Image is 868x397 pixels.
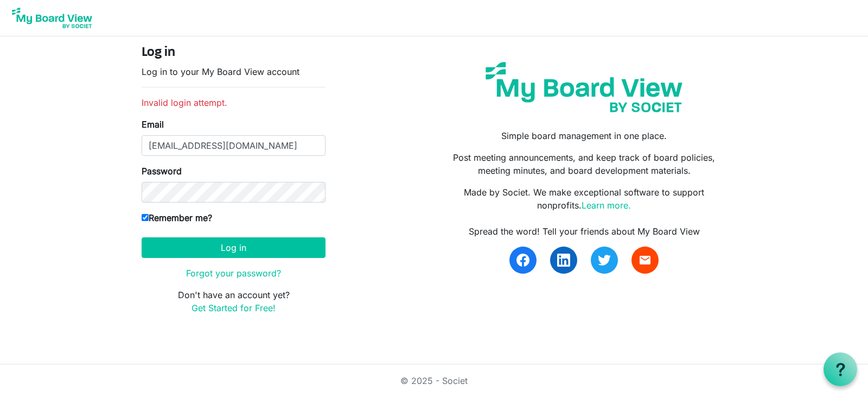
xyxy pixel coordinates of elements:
[639,254,652,267] span: email
[142,45,325,61] h4: Log in
[582,200,631,211] a: Learn more.
[192,303,276,313] a: Get Started for Free!
[557,254,570,267] img: linkedin.svg
[442,129,726,142] p: Simple board management in one place.
[142,118,164,131] label: Email
[442,186,726,212] p: Made by Societ. We make exceptional software to support nonprofits.
[142,288,325,314] p: Don't have an account yet?
[142,214,149,221] input: Remember me?
[142,165,182,178] label: Password
[9,4,95,31] img: My Board View Logo
[142,96,325,109] li: Invalid login attempt.
[186,268,281,279] a: Forgot your password?
[442,225,726,238] div: Spread the word! Tell your friends about My Board View
[631,247,659,274] a: email
[598,254,611,267] img: twitter.svg
[142,211,212,224] label: Remember me?
[142,65,325,78] p: Log in to your My Board View account
[516,254,529,267] img: facebook.svg
[400,375,468,386] a: © 2025 - Societ
[477,54,691,121] img: my-board-view-societ.svg
[442,151,726,177] p: Post meeting announcements, and keep track of board policies, meeting minutes, and board developm...
[142,237,325,258] button: Log in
